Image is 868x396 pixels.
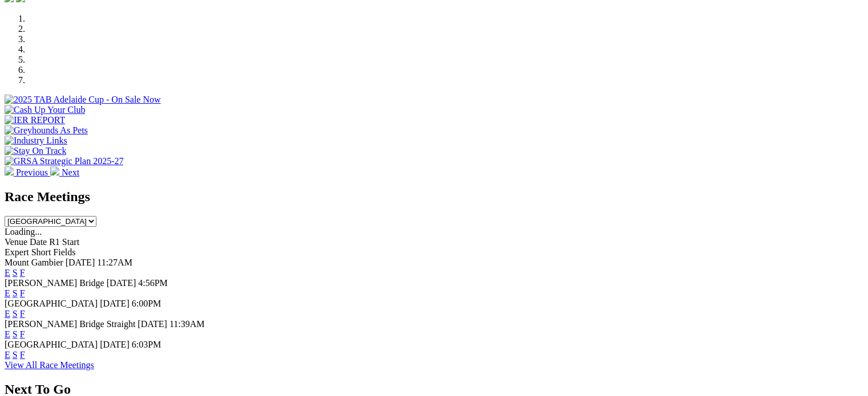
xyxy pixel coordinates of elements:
a: Next [50,168,79,177]
a: S [13,329,18,339]
img: 2025 TAB Adelaide Cup - On Sale Now [5,95,161,105]
img: IER REPORT [5,115,65,125]
span: 11:39AM [169,319,205,329]
span: Short [31,247,51,257]
span: [DATE] [100,299,130,308]
span: [DATE] [107,278,136,288]
span: 6:03PM [132,340,162,349]
a: S [13,268,18,277]
h2: Race Meetings [5,189,863,205]
img: chevron-left-pager-white.svg [5,166,14,175]
span: [GEOGRAPHIC_DATA] [5,299,98,308]
span: Date [30,237,47,247]
span: Mount Gambier [5,258,63,267]
a: S [13,309,18,319]
a: E [5,288,10,298]
span: [PERSON_NAME] Bridge [5,278,104,288]
img: Industry Links [5,136,67,146]
span: Venue [5,237,27,247]
img: Cash Up Your Club [5,105,85,115]
a: F [20,288,25,298]
a: E [5,329,10,339]
a: F [20,268,25,277]
a: F [20,329,25,339]
img: Stay On Track [5,146,66,156]
span: Fields [53,247,75,257]
a: E [5,309,10,319]
span: [GEOGRAPHIC_DATA] [5,340,98,349]
span: Next [62,168,79,177]
span: 4:56PM [138,278,168,288]
a: S [13,288,18,298]
a: Previous [5,168,50,177]
span: [DATE] [138,319,167,329]
span: [DATE] [100,340,130,349]
span: [PERSON_NAME] Bridge Straight [5,319,135,329]
span: Previous [16,168,48,177]
img: Greyhounds As Pets [5,125,88,136]
span: 11:27AM [97,258,132,267]
a: F [20,309,25,319]
span: 6:00PM [132,299,162,308]
a: E [5,268,10,277]
span: Expert [5,247,29,257]
a: E [5,350,10,360]
span: [DATE] [66,258,95,267]
span: Loading... [5,227,42,236]
a: S [13,350,18,360]
a: View All Race Meetings [5,360,94,370]
span: R1 Start [49,237,79,247]
img: chevron-right-pager-white.svg [50,166,59,175]
a: F [20,350,25,360]
img: GRSA Strategic Plan 2025-27 [5,156,123,166]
